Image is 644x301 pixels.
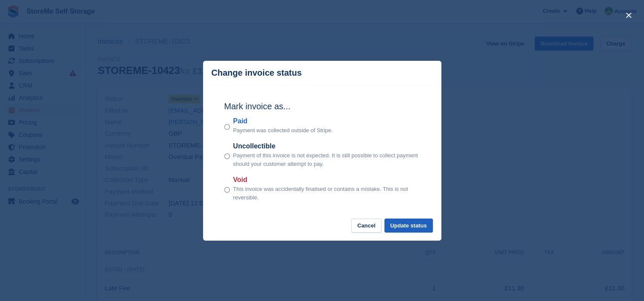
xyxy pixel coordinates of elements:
[233,141,420,151] label: Uncollectible
[384,219,433,233] button: Update status
[233,126,333,135] p: Payment was collected outside of Stripe.
[622,9,635,22] button: close
[233,116,333,126] label: Paid
[212,68,302,78] p: Change invoice status
[233,151,420,168] p: Payment of this invoice is not expected. It is still possible to collect payment should your cust...
[351,219,381,233] button: Cancel
[224,100,420,113] h2: Mark invoice as...
[233,185,420,202] p: This invoice was accidentally finalised or contains a mistake. This is not reversible.
[233,175,420,185] label: Void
